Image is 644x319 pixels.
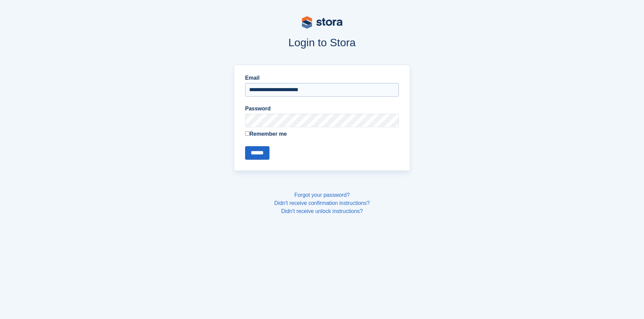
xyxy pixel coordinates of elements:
[245,130,399,138] label: Remember me
[245,105,399,113] label: Password
[245,131,249,136] input: Remember me
[274,200,369,206] a: Didn't receive confirmation instructions?
[105,36,539,49] h1: Login to Stora
[245,74,399,82] label: Email
[302,16,342,29] img: stora-logo-53a41332b3708ae10de48c4981b4e9114cc0af31d8433b30ea865607fb682f29.svg
[294,192,350,198] a: Forgot your password?
[281,208,363,214] a: Didn't receive unlock instructions?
